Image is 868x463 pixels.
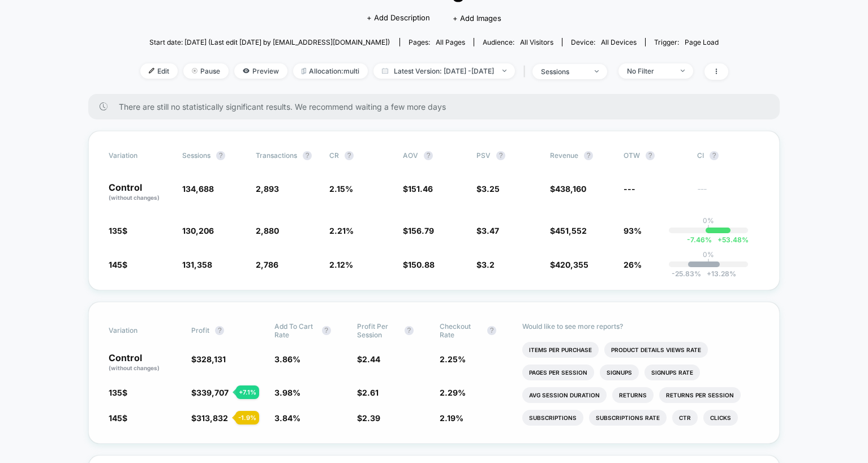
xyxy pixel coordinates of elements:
[405,326,414,335] button: ?
[109,353,180,372] p: Control
[476,260,495,269] span: $
[408,226,434,235] span: 156.79
[595,70,599,72] img: end
[329,184,353,194] span: 2.15 %
[191,413,228,423] span: $
[550,226,587,235] span: $
[191,326,209,335] span: Profit
[235,411,259,425] div: - 1.9 %
[522,387,607,403] li: Avg Session Duration
[357,413,380,423] span: $
[476,184,500,194] span: $
[482,260,495,269] span: 3.2
[109,226,127,235] span: 135$
[256,226,279,235] span: 2,880
[440,322,482,339] span: Checkout Rate
[550,260,588,269] span: $
[555,184,586,194] span: 438,160
[357,322,399,339] span: Profit Per Session
[329,260,353,269] span: 2.12 %
[357,354,380,364] span: $
[476,226,499,235] span: $
[403,184,433,194] span: $
[707,269,711,278] span: +
[362,354,380,364] span: 2.44
[703,250,714,259] p: 0%
[589,410,667,426] li: Subscriptions Rate
[701,269,736,278] span: 13.28 %
[191,388,229,397] span: $
[541,67,586,76] div: sessions
[697,151,759,160] span: CI
[424,151,433,160] button: ?
[322,326,331,335] button: ?
[274,354,300,364] span: 3.86 %
[672,410,698,426] li: Ctr
[182,260,212,269] span: 131,358
[483,38,553,46] div: Audience:
[274,388,300,397] span: 3.98 %
[710,151,719,160] button: ?
[403,260,435,269] span: $
[482,184,500,194] span: 3.25
[303,151,312,160] button: ?
[302,68,306,74] img: rebalance
[550,151,578,160] span: Revenue
[550,184,586,194] span: $
[109,260,127,269] span: 145$
[624,226,642,235] span: 93%
[717,235,722,244] span: +
[624,260,642,269] span: 26%
[522,410,583,426] li: Subscriptions
[436,38,465,46] span: all pages
[612,387,654,403] li: Returns
[403,226,434,235] span: $
[109,151,171,160] span: Variation
[600,365,639,380] li: Signups
[440,388,466,397] span: 2.29 %
[362,413,380,423] span: 2.39
[234,63,287,79] span: Preview
[624,151,686,160] span: OTW
[357,388,379,397] span: $
[109,322,171,339] span: Variation
[654,38,719,46] div: Trigger:
[584,151,593,160] button: ?
[659,387,741,403] li: Returns Per Session
[712,235,749,244] span: 53.48 %
[256,260,278,269] span: 2,786
[119,102,757,112] span: There are still no statistically significant results. We recommend waiting a few more days
[183,63,229,79] span: Pause
[149,38,390,46] span: Start date: [DATE] (Last edit [DATE] by [EMAIL_ADDRESS][DOMAIN_NAME])
[382,68,388,74] img: calendar
[109,365,160,371] span: (without changes)
[215,326,224,335] button: ?
[256,151,297,160] span: Transactions
[707,225,710,233] p: |
[373,63,515,79] span: Latest Version: [DATE] - [DATE]
[196,388,229,397] span: 339,707
[476,151,491,160] span: PSV
[256,184,279,194] span: 2,893
[182,184,214,194] span: 134,688
[109,183,171,202] p: Control
[345,151,354,160] button: ?
[487,326,496,335] button: ?
[403,151,418,160] span: AOV
[196,354,226,364] span: 328,131
[409,38,465,46] div: Pages:
[681,70,685,72] img: end
[274,413,300,423] span: 3.84 %
[646,151,655,160] button: ?
[367,12,430,24] span: + Add Description
[562,38,645,46] span: Device:
[274,322,316,339] span: Add To Cart Rate
[520,38,553,46] span: All Visitors
[236,385,259,399] div: + 7.1 %
[216,151,225,160] button: ?
[109,388,127,397] span: 135$
[707,259,710,267] p: |
[140,63,178,79] span: Edit
[555,226,587,235] span: 451,552
[362,388,379,397] span: 2.61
